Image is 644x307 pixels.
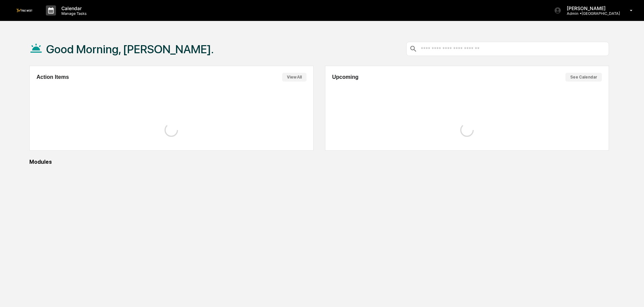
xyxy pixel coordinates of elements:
h1: Good Morning, [PERSON_NAME]. [46,42,214,56]
img: logo [16,9,32,12]
button: See Calendar [565,73,602,82]
p: Manage Tasks [56,11,90,16]
button: View All [282,73,306,82]
h2: Action Items [36,74,69,80]
p: [PERSON_NAME] [561,5,620,11]
p: Calendar [56,5,90,11]
h2: Upcoming [332,74,358,80]
p: Admin • [GEOGRAPHIC_DATA] [561,11,620,16]
div: Modules [29,159,609,165]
